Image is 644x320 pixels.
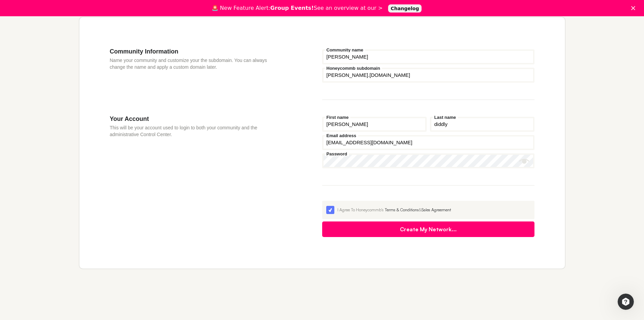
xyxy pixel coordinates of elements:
[322,221,534,237] button: Create My Network...
[110,57,282,70] p: Name your community and customize your the subdomain. You can always change the name and apply a ...
[322,49,534,64] input: Community name
[270,5,314,11] b: Group Events!
[430,117,534,132] input: Last name
[519,156,529,166] button: Show password
[325,133,358,138] label: Email address
[322,135,534,150] input: Email address
[325,115,351,120] label: First name
[110,124,282,138] p: This will be your account used to login to both your community and the administrative Control Cen...
[212,5,383,12] div: 🚨 New Feature Alert: See an overview at our >
[325,66,382,70] label: Honeycommb subdomain
[422,207,451,212] a: Sales Agreement
[322,117,427,132] input: First name
[110,115,282,123] h3: Your Account
[385,207,419,212] a: Terms & Conditions
[618,294,634,310] iframe: Intercom live chat
[433,115,458,120] label: Last name
[388,4,422,13] a: Changelog
[631,6,638,10] div: Close
[325,48,365,52] label: Community name
[337,207,530,213] div: I Agree To Honeycommb's &
[110,48,282,55] h3: Community Information
[322,68,534,83] input: your-subdomain.honeycommb.com
[325,152,349,156] label: Password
